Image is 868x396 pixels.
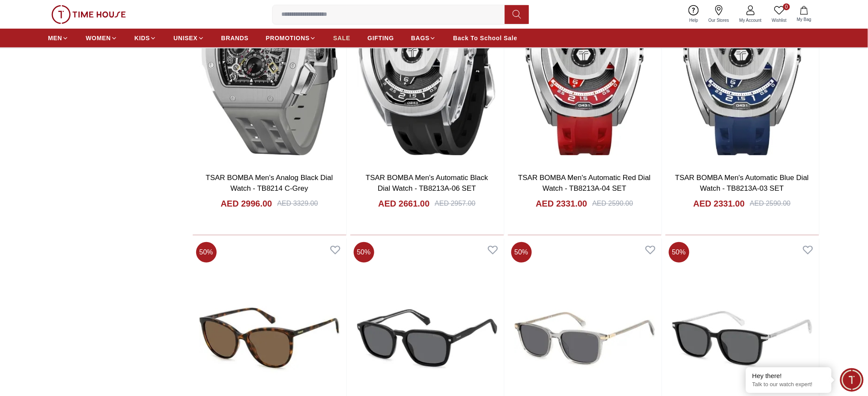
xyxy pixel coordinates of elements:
[536,198,587,210] h4: AED 2331.00
[86,34,111,42] span: WOMEN
[750,198,790,209] div: AED 2590.00
[366,174,488,193] a: TSAR BOMBA Men's Automatic Black Dial Watch - TB8213A-06 SET
[704,3,734,25] a: Our Stores
[354,242,374,263] span: 50 %
[592,198,633,209] div: AED 2590.00
[840,368,864,392] div: Chat Widget
[453,34,517,42] span: Back To School Sale
[411,30,436,46] a: BAGS
[86,30,117,46] a: WOMEN
[736,17,765,24] span: My Account
[221,30,249,46] a: BRANDS
[48,30,69,46] a: MEN
[266,34,310,42] span: PROMOTIONS
[669,242,689,263] span: 50 %
[684,3,704,25] a: Help
[783,3,790,10] span: 0
[173,30,204,46] a: UNISEX
[435,198,475,209] div: AED 2957.00
[277,198,318,209] div: AED 3329.00
[51,5,126,24] img: ...
[196,242,217,263] span: 50 %
[333,34,350,42] span: SALE
[134,34,150,42] span: KIDS
[367,34,394,42] span: GIFTING
[767,3,792,25] a: 0Wishlist
[693,198,745,210] h4: AED 2331.00
[769,17,790,24] span: Wishlist
[792,4,817,24] button: My Bag
[378,198,430,210] h4: AED 2661.00
[367,30,394,46] a: GIFTING
[793,16,815,23] span: My Bag
[511,242,532,263] span: 50 %
[173,34,197,42] span: UNISEX
[206,174,333,193] a: TSAR BOMBA Men's Analog Black Dial Watch - TB8214 C-Grey
[686,17,702,24] span: Help
[453,30,517,46] a: Back To School Sale
[221,198,272,210] h4: AED 2996.00
[266,30,316,46] a: PROMOTIONS
[675,174,809,193] a: TSAR BOMBA Men's Automatic Blue Dial Watch - TB8213A-03 SET
[752,381,825,388] p: Talk to our watch expert!
[134,30,156,46] a: KIDS
[518,174,650,193] a: TSAR BOMBA Men's Automatic Red Dial Watch - TB8213A-04 SET
[411,34,430,42] span: BAGS
[333,30,350,46] a: SALE
[48,34,62,42] span: MEN
[752,372,825,380] div: Hey there!
[705,17,733,24] span: Our Stores
[221,34,249,42] span: BRANDS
